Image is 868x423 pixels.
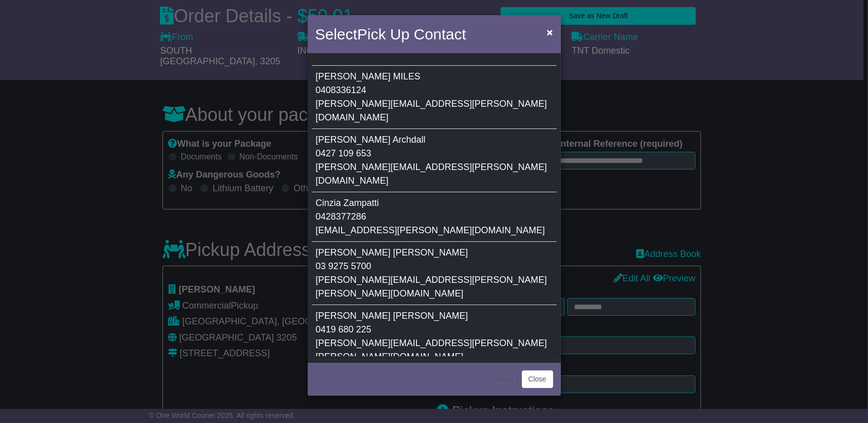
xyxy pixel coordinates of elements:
span: Zampatti [344,198,379,208]
span: MILES [393,71,421,81]
button: < Back [483,370,518,388]
span: Pick Up [357,26,409,43]
span: [PERSON_NAME] [316,71,391,81]
span: 0427 109 653 [316,148,371,158]
span: 0428377286 [316,211,366,222]
h4: Select [315,23,466,46]
span: [PERSON_NAME] [316,135,391,145]
span: Contact [414,26,466,43]
span: [PERSON_NAME][EMAIL_ADDRESS][PERSON_NAME][PERSON_NAME][DOMAIN_NAME] [316,338,547,362]
span: 0408336124 [316,85,366,95]
span: [PERSON_NAME][EMAIL_ADDRESS][PERSON_NAME][DOMAIN_NAME] [316,162,547,186]
span: [EMAIL_ADDRESS][PERSON_NAME][DOMAIN_NAME] [316,225,545,235]
span: [PERSON_NAME] [393,247,468,258]
span: × [547,26,553,38]
button: Close [542,22,558,43]
span: 0419 680 225 [316,324,371,334]
span: Archdall [393,135,426,145]
span: [PERSON_NAME][EMAIL_ADDRESS][PERSON_NAME][PERSON_NAME][DOMAIN_NAME] [316,275,547,299]
button: Close [522,370,553,388]
span: [PERSON_NAME] [316,247,391,258]
span: 03 9275 5700 [316,261,371,271]
span: [PERSON_NAME][EMAIL_ADDRESS][PERSON_NAME][DOMAIN_NAME] [316,99,547,122]
span: Cinzia [316,198,341,208]
span: [PERSON_NAME] [316,311,391,321]
span: [PERSON_NAME] [393,311,468,321]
